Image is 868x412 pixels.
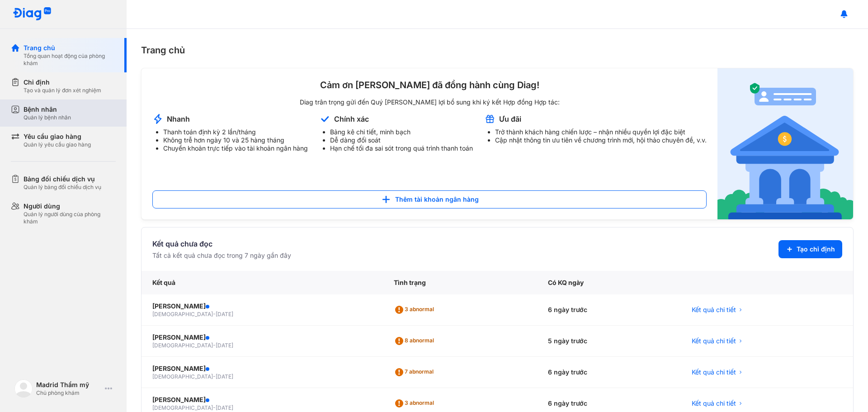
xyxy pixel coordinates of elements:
[24,87,101,94] div: Tạo và quản lý đơn xét nghiệm
[24,132,91,141] div: Yêu cầu giao hàng
[394,365,437,379] div: 7 abnormal
[394,334,438,348] div: 8 abnormal
[163,144,308,152] li: Chuyển khoản trực tiếp vào tài khoản ngân hàng
[24,43,116,52] div: Trang chủ
[163,136,308,144] li: Không trễ hơn ngày 10 và 25 hàng tháng
[319,114,330,124] img: account-announcement
[213,404,216,411] span: -
[537,357,681,388] div: 6 ngày trước
[334,114,369,124] div: Chính xác
[213,373,216,380] span: -
[24,175,101,184] div: Bảng đối chiếu dịch vụ
[152,114,163,124] img: account-announcement
[797,245,835,254] span: Tạo chỉ định
[152,311,213,317] span: [DEMOGRAPHIC_DATA]
[152,238,291,249] div: Kết quả chưa đọc
[216,311,233,317] span: [DATE]
[152,190,707,208] button: Thêm tài khoản ngân hàng
[394,303,438,317] div: 3 abnormal
[152,373,213,380] span: [DEMOGRAPHIC_DATA]
[24,78,101,87] div: Chỉ định
[394,396,438,411] div: 3 abnormal
[213,311,216,317] span: -
[495,128,707,136] li: Trở thành khách hàng chiến lược – nhận nhiều quyền lợi đặc biệt
[692,305,736,314] span: Kết quả chi tiết
[537,271,681,294] div: Có KQ ngày
[330,128,473,136] li: Bảng kê chi tiết, minh bạch
[692,399,736,408] span: Kết quả chi tiết
[692,368,736,377] span: Kết quả chi tiết
[24,52,116,67] div: Tổng quan hoạt động của phòng khám
[537,294,681,326] div: 6 ngày trước
[216,404,233,411] span: [DATE]
[14,379,33,398] img: logo
[330,144,473,152] li: Hạn chế tối đa sai sót trong quá trình thanh toán
[778,240,842,258] button: Tạo chỉ định
[36,380,101,389] div: Madrid Thẩm mỹ
[495,136,707,144] li: Cập nhật thông tin ưu tiên về chương trình mới, hội thảo chuyên đề, v.v.
[152,395,372,404] div: [PERSON_NAME]
[216,373,233,380] span: [DATE]
[36,389,101,397] div: Chủ phòng khám
[24,114,71,121] div: Quản lý bệnh nhân
[383,271,537,294] div: Tình trạng
[537,326,681,357] div: 5 ngày trước
[152,251,291,260] div: Tất cả kết quả chưa đọc trong 7 ngày gần đây
[213,342,216,349] span: -
[499,114,521,124] div: Ưu đãi
[152,79,707,91] div: Cảm ơn [PERSON_NAME] đã đồng hành cùng Diag!
[216,342,233,349] span: [DATE]
[13,7,52,21] img: logo
[167,114,190,124] div: Nhanh
[24,184,101,191] div: Quản lý bảng đối chiếu dịch vụ
[152,302,372,311] div: [PERSON_NAME]
[141,43,854,57] div: Trang chủ
[152,98,707,106] div: Diag trân trọng gửi đến Quý [PERSON_NAME] lợi bổ sung khi ký kết Hợp đồng Hợp tác:
[330,136,473,144] li: Dễ dàng đối soát
[142,271,383,294] div: Kết quả
[152,404,213,411] span: [DEMOGRAPHIC_DATA]
[163,128,308,136] li: Thanh toán định kỳ 2 lần/tháng
[24,141,91,148] div: Quản lý yêu cầu giao hàng
[717,68,853,219] img: account-announcement
[692,336,736,346] span: Kết quả chi tiết
[24,211,116,225] div: Quản lý người dùng của phòng khám
[24,202,116,211] div: Người dùng
[152,333,372,342] div: [PERSON_NAME]
[152,342,213,349] span: [DEMOGRAPHIC_DATA]
[152,364,372,373] div: [PERSON_NAME]
[24,105,71,114] div: Bệnh nhân
[484,114,495,124] img: account-announcement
